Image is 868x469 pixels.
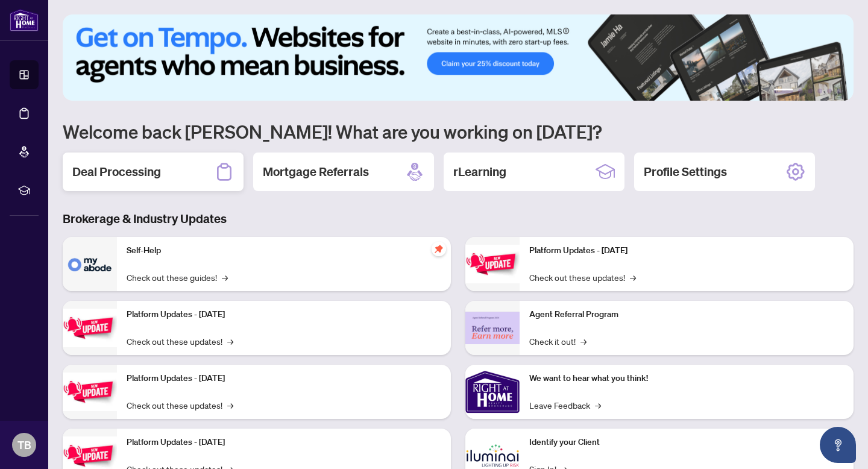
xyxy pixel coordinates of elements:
[63,309,117,347] img: Platform Updates - September 16, 2025
[63,237,117,291] img: Self-Help
[127,372,441,385] p: Platform Updates - [DATE]
[808,89,813,93] button: 3
[63,373,117,411] img: Platform Updates - July 21, 2025
[453,163,506,180] h2: rLearning
[595,398,601,412] span: →
[127,398,233,412] a: Check out these updates!→
[127,436,441,449] p: Platform Updates - [DATE]
[580,335,587,348] span: →
[630,271,636,284] span: →
[63,14,854,101] img: Slide 0
[827,89,832,93] button: 5
[529,436,844,449] p: Identify your Client
[465,312,520,345] img: Agent Referral Program
[10,9,39,31] img: logo
[817,89,822,93] button: 4
[774,89,793,93] button: 1
[63,210,854,227] h3: Brokerage & Industry Updates
[127,335,233,348] a: Check out these updates!→
[63,120,854,143] h1: Welcome back [PERSON_NAME]! What are you working on [DATE]?
[227,398,233,412] span: →
[127,271,228,284] a: Check out these guides!→
[529,244,844,257] p: Platform Updates - [DATE]
[17,436,31,453] span: TB
[644,163,727,180] h2: Profile Settings
[529,308,844,321] p: Agent Referral Program
[227,335,233,348] span: →
[529,372,844,385] p: We want to hear what you think!
[432,242,446,256] span: pushpin
[798,89,803,93] button: 2
[465,245,520,283] img: Platform Updates - June 23, 2025
[72,163,161,180] h2: Deal Processing
[127,308,441,321] p: Platform Updates - [DATE]
[465,365,520,419] img: We want to hear what you think!
[837,89,841,93] button: 6
[820,427,856,463] button: Open asap
[529,335,587,348] a: Check it out!→
[529,398,601,412] a: Leave Feedback→
[529,271,636,284] a: Check out these updates!→
[222,271,228,284] span: →
[127,244,441,257] p: Self-Help
[263,163,369,180] h2: Mortgage Referrals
